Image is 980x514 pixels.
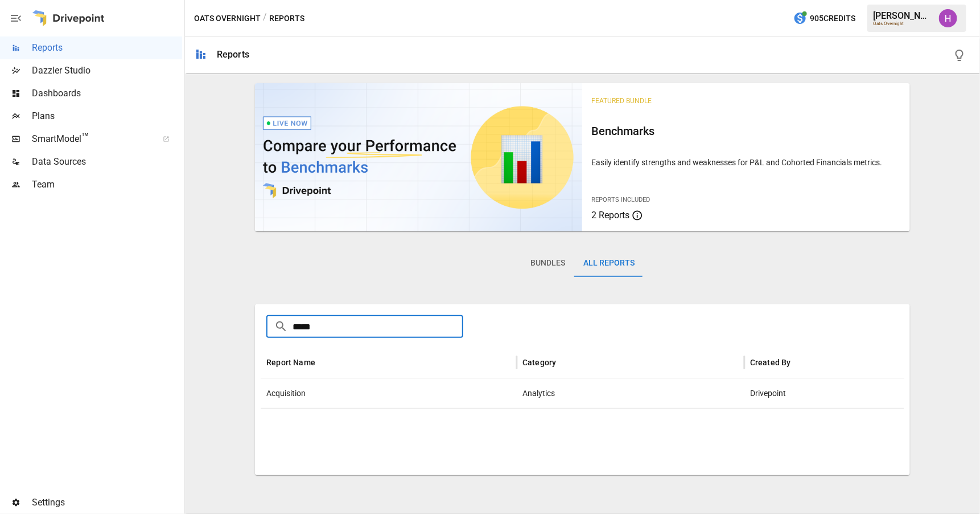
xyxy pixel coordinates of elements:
[750,358,791,367] div: Created By
[266,358,315,367] div: Report Name
[217,49,249,60] div: Reports
[591,97,652,105] span: Featured Bundle
[517,378,744,408] div: Analytics
[591,157,900,168] p: Easily identify strengths and weaknesses for P&L and Cohorted Financials metrics.
[32,41,182,55] span: Reports
[32,155,182,169] span: Data Sources
[316,354,332,370] button: Sort
[32,64,182,77] span: Dazzler Studio
[789,8,860,29] button: 905Credits
[939,9,957,27] img: Harry Antonio
[792,354,808,370] button: Sort
[591,210,629,221] span: 2 Reports
[873,21,932,26] div: Oats Overnight
[810,11,855,26] span: 905 Credits
[32,87,182,100] span: Dashboards
[557,354,573,370] button: Sort
[32,496,182,509] span: Settings
[591,122,900,140] h6: Benchmarks
[873,10,932,21] div: [PERSON_NAME]
[522,358,556,367] div: Category
[744,378,972,408] div: Drivepoint
[32,178,182,191] span: Team
[32,109,182,123] span: Plans
[255,83,582,231] img: video thumbnail
[263,11,267,26] div: /
[574,250,644,277] button: All Reports
[266,379,306,408] span: Acquisition
[521,250,574,277] button: Bundles
[591,196,650,203] span: Reports Included
[932,2,964,34] button: Harry Antonio
[81,130,89,145] span: ™
[32,132,150,146] span: SmartModel
[194,11,261,26] button: Oats Overnight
